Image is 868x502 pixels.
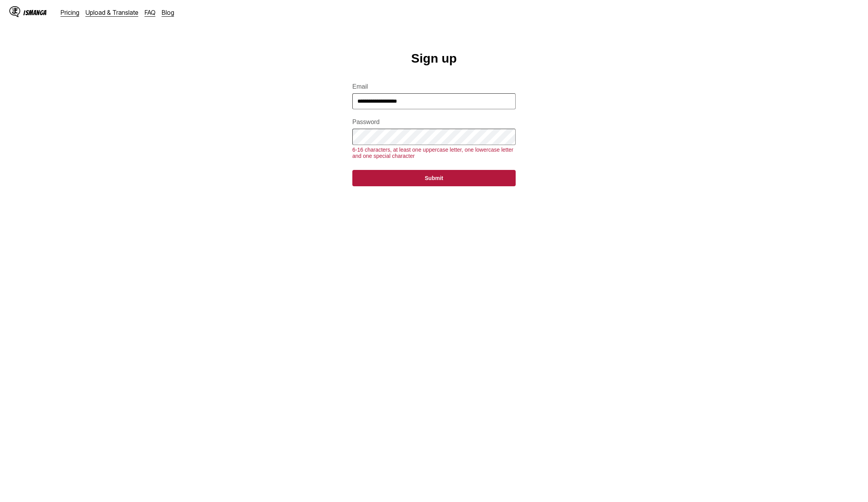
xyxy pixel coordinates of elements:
[411,51,457,66] h1: Sign up
[9,6,20,17] img: IsManga Logo
[9,6,61,19] a: IsManga LogoIsManga
[86,9,138,16] a: Upload & Translate
[352,119,516,126] label: Password
[145,9,156,16] a: FAQ
[352,147,516,159] div: 6-16 characters, at least one uppercase letter, one lowercase letter and one special character
[61,9,79,16] a: Pricing
[352,170,516,186] button: Submit
[162,9,174,16] a: Blog
[352,83,516,90] label: Email
[23,9,47,16] div: IsManga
